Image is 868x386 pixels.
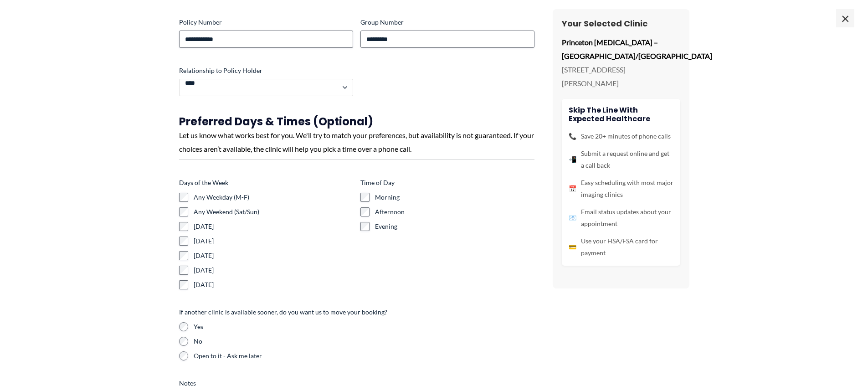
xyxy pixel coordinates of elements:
[179,18,353,27] label: Policy Number
[179,178,228,187] legend: Days of the Week
[360,18,534,27] label: Group Number
[194,237,353,246] label: [DATE]
[194,222,353,231] label: [DATE]
[194,193,353,202] label: Any Weekday (M-F)
[179,308,387,317] legend: If another clinic is available sooner, do you want us to move your booking?
[194,337,534,346] label: No
[569,148,673,171] li: Submit a request online and get a call back
[375,193,534,202] label: Morning
[360,178,395,187] legend: Time of Day
[179,66,353,75] label: Relationship to Policy Holder
[569,235,673,259] li: Use your HSA/FSA card for payment
[375,222,534,231] label: Evening
[179,114,534,129] h3: Preferred Days & Times (Optional)
[569,212,576,224] span: 📧
[562,63,680,90] p: [STREET_ADDRESS][PERSON_NAME]
[194,280,353,289] label: [DATE]
[569,241,576,253] span: 💳
[836,9,854,27] span: ×
[194,351,534,360] label: Open to it - Ask me later
[569,183,576,195] span: 📅
[194,322,534,331] label: Yes
[562,36,680,62] p: Princeton [MEDICAL_DATA] – [GEOGRAPHIC_DATA]/[GEOGRAPHIC_DATA]
[569,130,673,142] li: Save 20+ minutes of phone calls
[569,177,673,201] li: Easy scheduling with most major imaging clinics
[375,207,534,216] label: Afternoon
[194,207,353,216] label: Any Weekend (Sat/Sun)
[194,266,353,275] label: [DATE]
[569,154,576,165] span: 📲
[569,206,673,230] li: Email status updates about your appointment
[179,129,534,155] div: Let us know what works best for you. We'll try to match your preferences, but availability is not...
[569,106,673,123] h4: Skip the line with Expected Healthcare
[562,18,680,29] h3: Your Selected Clinic
[569,130,576,142] span: 📞
[194,251,353,260] label: [DATE]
